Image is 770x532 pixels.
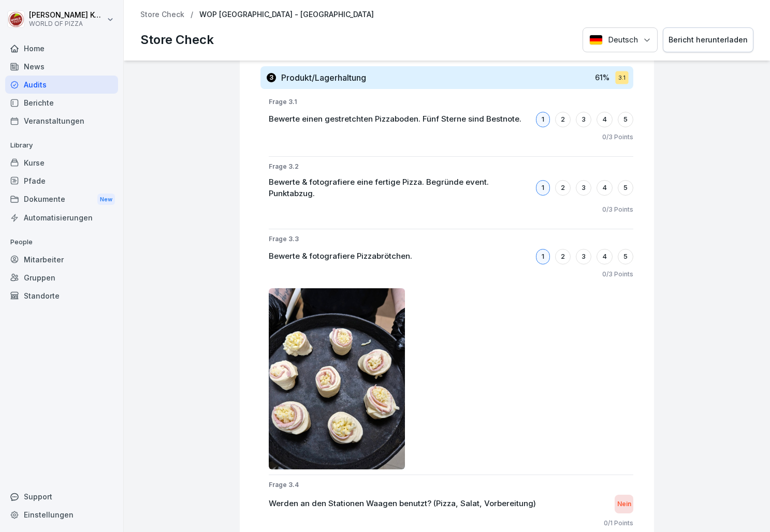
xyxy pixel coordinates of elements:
a: Mitarbeiter [5,250,118,269]
a: News [5,57,118,76]
h3: Produkt/Lagerhaltung [281,72,366,83]
p: 61 % [595,72,609,83]
a: DokumenteNew [5,190,118,209]
a: Berichte [5,94,118,112]
div: Support [5,487,118,506]
a: Gruppen [5,269,118,287]
p: People [5,234,118,250]
p: Bewerte einen gestretchten Pizzaboden. Fünf Sterne sind Bestnote. [269,113,521,125]
div: 5 [618,112,633,127]
a: Store Check [140,10,184,19]
div: 1 [536,249,550,264]
p: Library [5,137,118,154]
div: 3.1 [615,71,628,84]
a: Pfade [5,172,118,190]
img: Deutsch [589,35,603,45]
p: Bewerte & fotografiere eine fertige Pizza. Begründe event. Punktabzug. [269,176,531,200]
div: 4 [597,180,613,196]
div: 3 [576,112,591,127]
p: 0 / 3 Points [602,205,633,214]
p: / [191,10,193,19]
p: Werden an den Stationen Waagen benutzt? (Pizza, Salat, Vorbereitung) [269,498,536,510]
p: 0 / 3 Points [602,270,633,279]
div: Bericht herunterladen [669,34,748,46]
div: 3 [576,249,591,264]
button: Bericht herunterladen [663,27,753,53]
p: WORLD OF PIZZA [29,20,105,27]
a: Audits [5,76,118,94]
div: Dokumente [5,190,118,209]
div: 3 [576,180,591,196]
div: 2 [555,112,571,127]
p: Bewerte & fotografiere Pizzabrötchen. [269,250,412,262]
div: New [97,194,115,205]
div: Nein [615,495,633,513]
img: ryuum3psnnb924ycwlih0uzo.png [269,288,405,469]
div: 5 [618,180,633,196]
div: 1 [536,112,550,127]
div: 2 [555,180,571,196]
button: Language [583,27,658,53]
div: 4 [597,112,613,127]
a: Standorte [5,287,118,305]
a: Home [5,39,118,57]
div: 5 [618,249,633,264]
p: Frage 3.1 [269,97,633,107]
p: 0 / 1 Points [604,519,633,528]
div: 1 [536,180,550,196]
div: 4 [597,249,613,264]
div: 2 [555,249,571,264]
p: Frage 3.3 [269,234,633,244]
a: Veranstaltungen [5,112,118,130]
p: Deutsch [608,34,638,46]
a: Einstellungen [5,506,118,524]
a: Kurse [5,154,118,172]
div: 3 [267,73,276,82]
p: Frage 3.2 [269,162,633,171]
p: WOP [GEOGRAPHIC_DATA] - [GEOGRAPHIC_DATA] [199,10,374,19]
p: [PERSON_NAME] Kegzde [29,11,105,20]
p: Frage 3.4 [269,480,633,490]
a: Automatisierungen [5,209,118,227]
p: 0 / 3 Points [602,132,633,142]
p: Store Check [140,31,214,49]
